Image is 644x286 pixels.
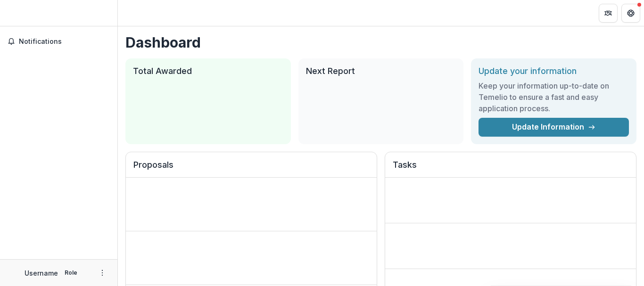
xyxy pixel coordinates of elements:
span: Notifications [19,38,110,46]
p: Username [25,268,58,278]
h3: Keep your information up-to-date on Temelio to ensure a fast and easy application process. [479,80,629,114]
h2: Next Report [306,66,456,76]
button: Get Help [621,4,640,23]
h2: Total Awarded [133,66,283,76]
h2: Update your information [479,66,629,76]
a: Update Information [479,118,629,137]
h2: Proposals [133,160,369,178]
button: More [97,267,108,278]
p: Role [62,269,80,277]
button: Notifications [4,34,114,49]
h1: Dashboard [125,34,636,51]
button: Partners [599,4,618,23]
h2: Tasks [393,160,628,178]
